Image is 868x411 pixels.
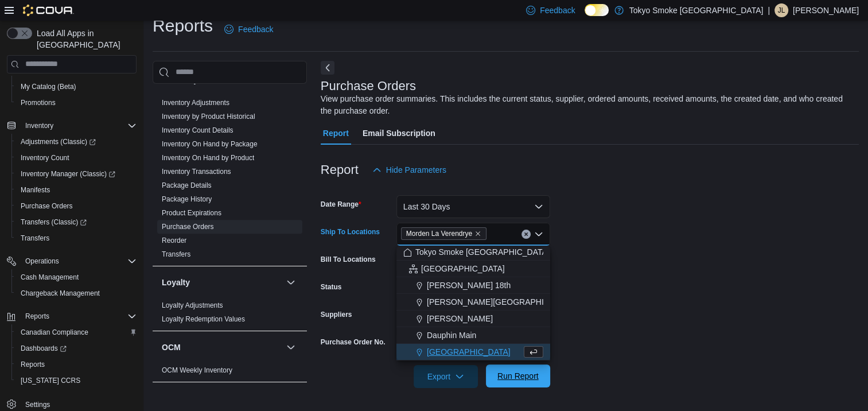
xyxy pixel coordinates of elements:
span: Cash Management [21,273,79,282]
span: Manifests [16,183,137,197]
a: Cash Management [16,270,83,284]
button: Purchase Orders [11,198,141,214]
a: Promotions [16,96,60,110]
a: Canadian Compliance [16,325,93,339]
span: Adjustments (Classic) [16,135,137,149]
span: My Catalog (Beta) [21,82,76,91]
button: [US_STATE] CCRS [11,373,141,389]
span: Morden La Verendrye [406,228,472,239]
span: Transfers (Classic) [21,218,87,227]
a: Dashboards [11,340,141,356]
span: [PERSON_NAME] [427,313,493,324]
span: Transfers [21,234,49,243]
span: Inventory [25,121,53,130]
button: OCM [162,342,282,353]
h1: Reports [153,14,213,37]
span: Adjustments (Classic) [21,137,96,146]
img: Cova [23,5,74,16]
button: Canadian Compliance [11,324,141,340]
button: [GEOGRAPHIC_DATA] [396,261,550,277]
button: Inventory [284,73,298,87]
h3: Report [321,163,359,177]
span: JL [778,3,785,17]
button: Pricing [284,391,298,405]
label: Suppliers [321,310,352,319]
button: [PERSON_NAME][GEOGRAPHIC_DATA] [396,294,550,311]
span: Inventory Count [21,153,69,162]
label: Bill To Locations [321,255,376,264]
button: Inventory [2,118,141,134]
button: OCM [284,340,298,354]
div: Inventory [153,96,307,266]
span: Dark Mode [585,16,585,17]
button: Reports [2,308,141,324]
a: Purchase Orders [162,223,214,231]
a: Package History [162,195,212,203]
a: Inventory Manager (Classic) [16,167,120,181]
span: Cash Management [16,270,137,284]
button: My Catalog (Beta) [11,79,141,95]
span: Inventory Count Details [162,126,233,135]
h3: Purchase Orders [321,79,416,93]
span: Hide Parameters [386,164,446,176]
span: Tokyo Smoke [GEOGRAPHIC_DATA] [415,246,550,258]
button: Manifests [11,182,141,198]
button: Cash Management [11,269,141,285]
span: Chargeback Management [21,289,100,298]
button: Dauphin Main [396,327,550,344]
span: Transfers (Classic) [16,215,137,229]
span: Inventory Count [16,151,137,165]
span: Reorder [162,236,186,245]
span: Dashboards [21,344,67,353]
h3: Loyalty [162,277,190,288]
span: Export [421,365,471,388]
span: Dashboards [16,342,137,355]
button: Close list of options [534,230,543,239]
p: | [768,3,770,17]
span: Purchase Orders [162,222,214,231]
label: Status [321,282,342,292]
span: Operations [21,254,137,268]
span: Washington CCRS [16,374,137,387]
a: Inventory Count [16,151,74,165]
a: OCM Weekly Inventory [162,366,232,374]
a: Reports [16,358,49,371]
span: Feedback [238,24,273,35]
span: Settings [21,397,137,411]
span: [GEOGRAPHIC_DATA] [427,346,511,358]
span: [GEOGRAPHIC_DATA] [421,263,505,274]
span: OCM Weekly Inventory [162,366,232,375]
button: Tokyo Smoke [GEOGRAPHIC_DATA] [396,244,550,261]
button: Transfers [11,230,141,246]
span: Promotions [21,98,56,107]
span: Package Details [162,181,212,190]
button: Export [414,365,478,388]
button: Operations [21,254,64,268]
a: Inventory Transactions [162,168,231,176]
button: [PERSON_NAME] [396,311,550,327]
a: Dashboards [16,342,71,355]
a: Chargeback Management [16,286,104,300]
a: Transfers (Classic) [11,214,141,230]
button: [GEOGRAPHIC_DATA] [396,344,550,360]
button: Next [321,61,334,75]
span: Reports [21,360,45,369]
a: Product Expirations [162,209,221,217]
span: Inventory Transactions [162,167,231,176]
span: Inventory Manager (Classic) [21,169,115,179]
a: Package Details [162,181,212,189]
button: Promotions [11,95,141,111]
a: Inventory Manager (Classic) [11,166,141,182]
button: Run Report [486,365,550,387]
span: Reports [21,309,137,323]
span: Transfers [16,231,137,245]
a: Inventory On Hand by Product [162,154,254,162]
span: Inventory by Product Historical [162,112,255,121]
a: Adjustments (Classic) [16,135,100,149]
span: [PERSON_NAME] 18th [427,280,511,291]
span: Purchase Orders [16,199,137,213]
span: Reports [25,312,49,321]
a: Inventory Adjustments [162,99,229,107]
a: Inventory On Hand by Package [162,140,258,148]
span: Run Report [497,370,539,382]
